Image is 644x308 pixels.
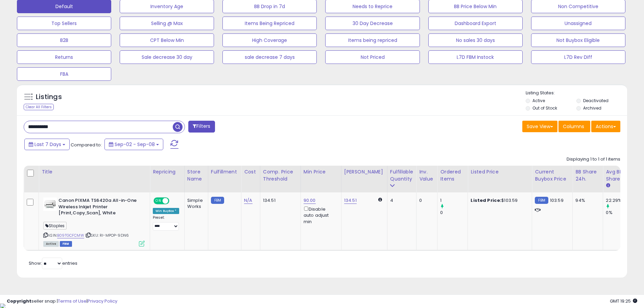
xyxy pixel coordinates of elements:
[211,197,224,204] small: FBM
[29,260,77,266] span: Show: entries
[567,156,620,163] div: Displaying 1 to 1 of 1 items
[575,197,598,204] div: 94%
[43,241,59,247] span: All listings currently available for purchase on Amazon
[222,50,317,64] button: sale decrease 7 days
[104,139,163,150] button: Sep-02 - Sep-08
[43,222,67,230] span: Staples
[390,168,413,183] div: Fulfillable Quantity
[153,208,179,214] div: Win BuyBox *
[17,33,111,47] button: B2B
[17,50,111,64] button: Returns
[187,168,205,183] div: Store Name
[550,197,564,204] span: 103.59
[244,168,257,175] div: Cost
[263,197,295,204] div: 134.51
[526,90,627,96] p: Listing States:
[471,168,529,175] div: Listed Price
[153,215,179,231] div: Preset:
[428,17,523,30] button: Dashboard Export
[606,168,630,183] div: Avg BB Share
[606,210,633,216] div: 0%
[344,168,384,175] div: [PERSON_NAME]
[60,241,72,247] span: FBM
[57,233,84,238] a: B09TGCFCMW
[304,168,338,175] div: Min Price
[428,33,523,47] button: No sales 30 days
[120,50,214,64] button: Sale decrease 30 day
[535,168,570,183] div: Current Buybox Price
[583,98,609,103] label: Deactivated
[168,198,179,204] span: OFF
[563,123,584,130] span: Columns
[531,33,625,47] button: Not Buybox Eligible
[17,17,111,30] button: Top Sellers
[471,197,501,204] b: Listed Price:
[575,168,600,183] div: BB Share 24h.
[7,298,117,305] div: seller snap | |
[34,141,61,148] span: Last 7 Days
[440,168,465,183] div: Ordered Items
[36,92,62,102] h5: Listings
[17,67,111,81] button: FBA
[263,168,298,183] div: Comp. Price Threshold
[325,17,420,30] button: 30 Day Decrease
[24,104,54,110] div: Clear All Filters
[325,50,420,64] button: Not Priced
[610,298,637,304] span: 2025-09-16 19:25 GMT
[24,139,70,150] button: Last 7 Days
[531,50,625,64] button: L7D Rev Diff
[390,197,411,204] div: 4
[211,168,238,175] div: Fulfillment
[558,121,590,132] button: Columns
[522,121,557,132] button: Save View
[153,168,182,175] div: Repricing
[120,33,214,47] button: CPT Below Min
[419,168,434,183] div: Inv. value
[583,105,601,111] label: Archived
[43,197,57,211] img: 312dfCPS76L._SL40_.jpg
[71,142,102,148] span: Compared to:
[471,197,527,204] div: $103.59
[120,17,214,30] button: Selling @ Max
[440,197,468,204] div: 1
[244,197,252,204] a: N/A
[606,197,633,204] div: 22.29%
[535,197,548,204] small: FBM
[222,17,317,30] button: Items Being Repriced
[58,197,141,218] b: Canon PIXMA TS6420a All-in-One Wireless Inkjet Printer [Print,Copy,Scan], White
[325,33,420,47] button: Items being repriced
[344,197,357,204] a: 134.51
[115,141,155,148] span: Sep-02 - Sep-08
[222,33,317,47] button: High Coverage
[42,168,147,175] div: Title
[187,197,203,210] div: Simple Works
[532,105,557,111] label: Out of Stock
[58,298,87,304] a: Terms of Use
[188,121,215,133] button: Filters
[7,298,31,304] strong: Copyright
[304,205,336,225] div: Disable auto adjust min
[43,197,145,246] div: ASIN:
[304,197,316,204] a: 90.00
[606,183,610,189] small: Avg BB Share.
[532,98,545,103] label: Active
[591,121,620,132] button: Actions
[531,17,625,30] button: Unassigned
[440,210,468,216] div: 0
[154,198,163,204] span: ON
[88,298,117,304] a: Privacy Policy
[428,50,523,64] button: L7D FBM Instock
[85,233,129,238] span: | SKU: RI-MPOP-9DN6
[419,197,432,204] div: 0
